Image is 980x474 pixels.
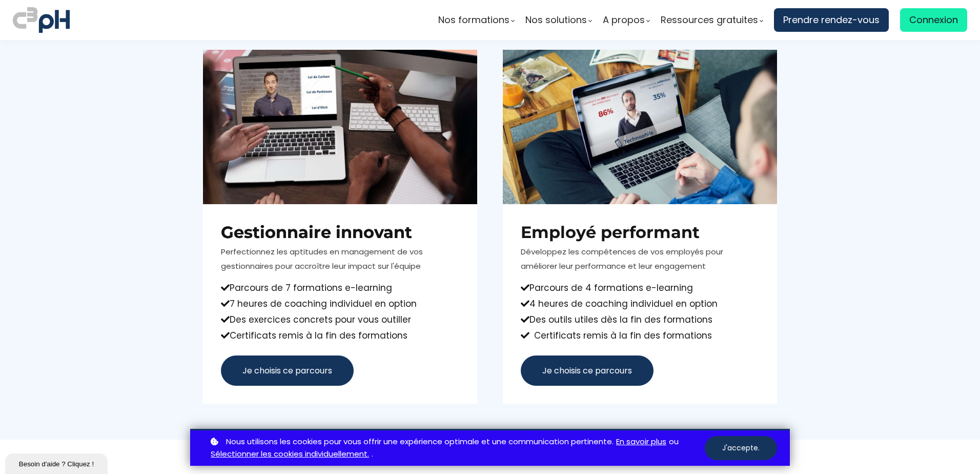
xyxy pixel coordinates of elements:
[616,436,666,448] a: En savoir plus
[774,8,889,32] a: Prendre rendez-vous
[661,12,758,28] span: Ressources gratuites
[221,246,423,271] span: Perfectionnez les aptitudes en management de vos gestionnaires pour accroître leur impact sur l'é...
[226,436,614,448] span: Nous utilisons les cookies pour vous offrir une expérience optimale et une communication pertinente.
[783,12,880,28] span: Prendre rendez-vous
[521,328,759,343] div: Certificats remis à la fin des formations
[221,297,459,311] div: 7 heures de coaching individuel en option
[521,312,759,327] div: Des outils utiles dès la fin des formations
[542,364,632,377] span: Je choisis ce parcours
[900,8,967,32] a: Connexion
[521,222,700,242] strong: Employé performant
[221,328,459,343] div: Certificats remis à la fin des formations
[521,355,654,386] button: Je choisis ce parcours
[909,12,958,28] span: Connexion
[221,355,354,386] button: Je choisis ce parcours
[521,297,759,311] div: 4 heures de coaching individuel en option
[521,281,759,295] div: Parcours de 4 formations e-learning
[211,448,369,461] a: Sélectionner les cookies individuellement.
[13,5,70,35] img: logo C3PH
[603,12,645,28] span: A propos
[705,436,777,460] button: J'accepte.
[221,222,412,242] b: Gestionnaire innovant
[221,281,459,295] div: Parcours de 7 formations e-learning
[5,451,110,474] iframe: chat widget
[521,246,723,271] span: Développez les compétences de vos employés pour améliorer leur performance et leur engagement
[221,312,459,327] div: Des exercices concrets pour vous outiller
[242,364,332,377] span: Je choisis ce parcours
[525,12,587,28] span: Nos solutions
[438,12,509,28] span: Nos formations
[208,436,705,461] p: ou .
